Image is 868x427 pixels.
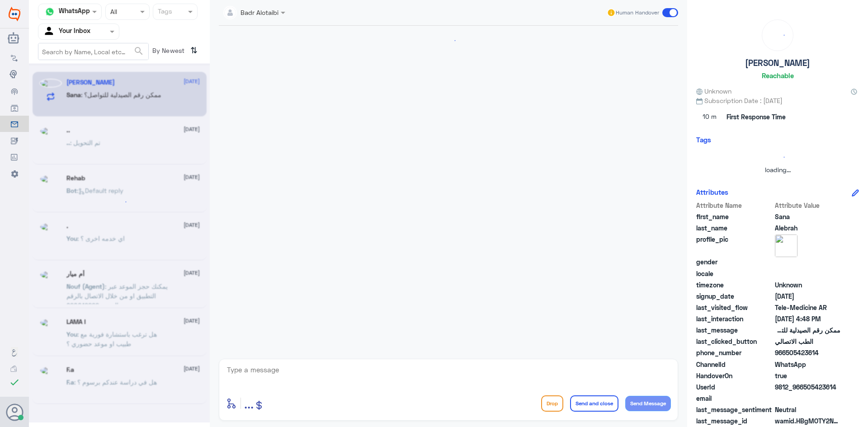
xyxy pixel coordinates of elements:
[616,9,659,17] span: Human Handover
[698,149,857,165] div: loading...
[696,314,773,324] span: last_interaction
[9,7,20,21] img: Widebot Logo
[696,188,728,196] h6: Attributes
[762,71,794,80] h6: Reachable
[775,416,840,426] span: wamid.HBgMOTY2NTA1NDIzNjE0FQIAEhgUM0E3OTM1OEMzREMxRkZDMEEzNzgA
[775,405,840,414] span: 0
[765,166,791,174] span: loading...
[625,396,671,411] button: Send Message
[696,405,773,414] span: last_message_sentiment
[112,194,127,210] div: loading...
[775,360,840,369] span: 2
[775,325,840,335] span: ممكن رقم الصيدلية للتواصل؟
[43,5,57,19] img: whatsapp.png
[696,86,731,96] span: Unknown
[244,395,254,411] span: ...
[775,212,840,221] span: Sana
[696,325,773,335] span: last_message
[745,58,810,68] h5: [PERSON_NAME]
[775,280,840,290] span: Unknown
[43,25,57,38] img: yourInbox.svg
[775,257,840,267] span: null
[696,235,773,255] span: profile_pic
[541,395,563,412] button: Drop
[696,136,711,144] h6: Tags
[696,303,773,312] span: last_visited_flow
[133,46,144,56] span: search
[190,43,198,58] i: ⇅
[775,303,840,312] span: Tele-Medicine AR
[149,43,187,61] span: By Newest
[696,223,773,233] span: last_name
[775,314,840,324] span: 2025-09-24T13:48:09.411Z
[775,382,840,392] span: 9812_966505423614
[38,43,148,60] input: Search by Name, Local etc…
[9,377,20,388] i: check
[696,382,773,392] span: UserId
[696,416,773,426] span: last_message_id
[775,223,840,233] span: Alebrah
[775,291,840,301] span: 2025-09-23T16:41:09.193Z
[696,96,859,105] span: Subscription Date : [DATE]
[570,395,618,412] button: Send and close
[696,109,723,125] span: 10 m
[696,371,773,380] span: HandoverOn
[775,269,840,278] span: null
[775,201,840,210] span: Attribute Value
[775,394,840,403] span: null
[696,269,773,278] span: locale
[696,212,773,221] span: first_name
[775,337,840,346] span: الطب الاتصالي
[775,348,840,357] span: 966505423614
[133,44,144,59] button: search
[696,201,773,210] span: Attribute Name
[696,348,773,357] span: phone_number
[696,280,773,290] span: timezone
[726,112,786,122] span: First Response Time
[6,404,23,421] button: Avatar
[221,33,676,48] div: loading...
[696,337,773,346] span: last_clicked_button
[156,6,172,18] div: Tags
[696,394,773,403] span: email
[696,360,773,369] span: ChannelId
[244,393,254,413] button: ...
[696,257,773,267] span: gender
[764,22,791,48] div: loading...
[775,371,840,380] span: true
[696,291,773,301] span: signup_date
[775,235,797,257] img: picture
